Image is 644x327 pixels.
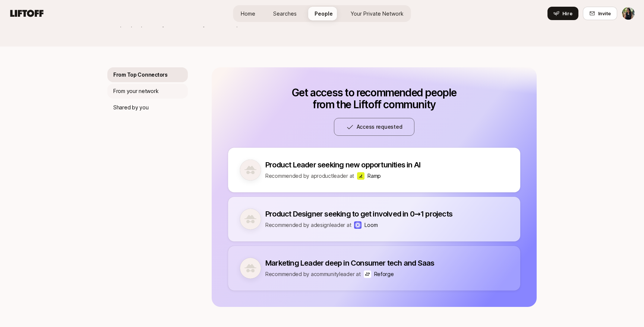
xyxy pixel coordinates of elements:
[265,171,354,180] p: Recommended by a product leader at
[265,221,351,230] p: Recommended by a design leader at
[265,258,434,268] p: Marketing Leader deep in Consumer tech and Saas
[267,7,303,20] a: Searches
[374,270,394,279] p: Reforge
[547,7,578,20] button: Hire
[315,10,333,17] span: People
[265,270,361,279] p: Recommended by a community leader at
[113,70,168,79] p: From Top Connectors
[583,7,617,20] button: Invite
[334,118,415,136] button: Access requested
[113,103,148,112] p: Shared by you
[345,7,410,20] a: Your Private Network
[309,7,339,20] a: People
[351,10,404,17] span: Your Private Network
[364,221,378,230] p: Loom
[265,209,452,219] p: Product Designer seeking to get involved in 0→1 projects
[113,87,158,96] p: From your network
[241,10,255,17] span: Home
[367,171,381,180] p: Ramp
[562,10,572,17] span: Hire
[265,160,420,170] p: Product Leader seeking new opportunities in AI
[364,270,371,278] img: Reforge
[622,7,635,20] img: Yesha Shah
[622,7,635,20] button: Yesha Shah
[283,87,465,110] p: Get access to recommended people from the Liftoff community
[357,172,364,180] img: Ramp
[598,10,611,17] span: Invite
[235,7,261,20] a: Home
[354,221,362,229] img: Loom
[273,10,297,17] span: Searches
